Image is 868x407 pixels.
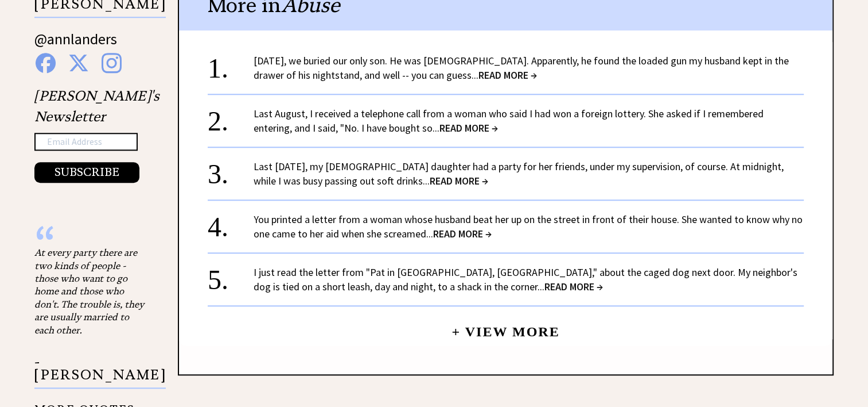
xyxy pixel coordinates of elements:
[254,160,784,187] a: Last [DATE], my [DEMOGRAPHIC_DATA] daughter had a party for her friends, under my supervision, of...
[439,121,498,135] span: READ MORE →
[34,162,139,183] button: SUBSCRIBE
[254,54,789,82] a: [DATE], we buried our only son. He was [DEMOGRAPHIC_DATA]. Apparently, he found the loaded gun my...
[254,266,797,293] a: I just read the letter from "Pat in [GEOGRAPHIC_DATA], [GEOGRAPHIC_DATA]," about the caged dog ne...
[254,213,803,240] a: You printed a letter from a woman whose husband beat her up on the street in front of their house...
[544,280,603,293] span: READ MORE →
[34,86,159,183] div: [PERSON_NAME]'s Newsletter
[430,174,488,187] span: READ MORE →
[34,246,149,336] div: At every party there are two kinds of people - those who want to go home and those who don't. The...
[208,265,254,286] div: 5.
[208,53,254,75] div: 1.
[34,29,117,60] a: @annlanders
[208,212,254,233] div: 4.
[451,314,559,339] a: + View More
[433,227,492,240] span: READ MORE →
[208,159,254,181] div: 3.
[102,53,122,73] img: instagram%20blue.png
[478,68,537,82] span: READ MORE →
[34,133,138,151] input: Email Address
[254,107,764,135] a: Last August, I received a telephone call from a woman who said I had won a foreign lottery. She a...
[36,53,56,73] img: facebook%20blue.png
[208,106,254,128] div: 2.
[68,53,89,73] img: x%20blue.png
[34,356,166,389] p: - [PERSON_NAME]
[34,235,149,246] div: “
